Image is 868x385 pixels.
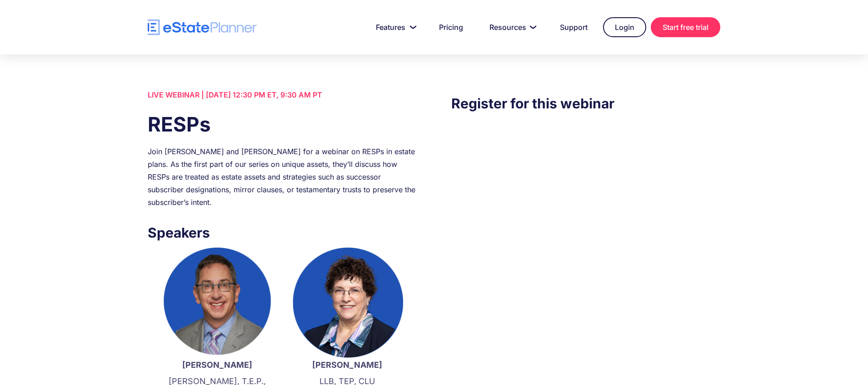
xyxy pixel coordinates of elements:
a: Support [549,18,599,36]
a: Pricing [428,18,474,36]
a: Login [603,17,646,37]
h3: Speakers [148,222,417,243]
strong: [PERSON_NAME] [182,360,252,370]
div: Join [PERSON_NAME] and [PERSON_NAME] for a webinar on RESPs in estate plans. As the first part of... [148,145,417,209]
div: LIVE WEBINAR | [DATE] 12:30 PM ET, 9:30 AM PT [148,88,417,101]
a: Resources [479,18,544,36]
h1: RESPs [148,110,417,138]
strong: [PERSON_NAME] [312,360,382,370]
a: Features [365,18,424,36]
a: Start free trial [651,17,720,37]
h3: Register for this webinar [451,93,720,114]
